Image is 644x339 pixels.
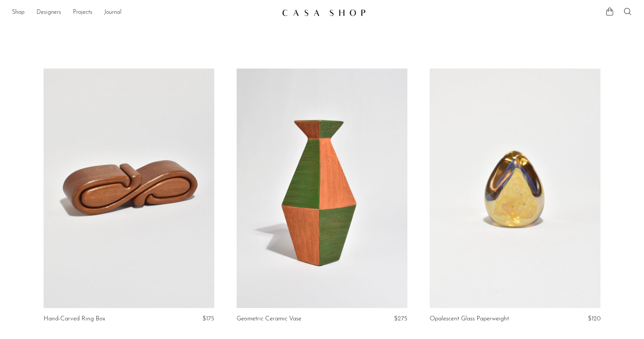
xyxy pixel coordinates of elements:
[104,8,122,18] a: Journal
[394,316,407,322] span: $275
[44,316,105,322] a: Hand-Carved Ring Box
[73,8,92,18] a: Projects
[588,316,600,322] span: $120
[202,316,214,322] span: $175
[36,8,61,18] a: Designers
[12,8,25,18] a: Shop
[237,316,301,322] a: Geometric Ceramic Vase
[12,6,276,19] ul: NEW HEADER MENU
[12,6,276,19] nav: Desktop navigation
[430,316,509,322] a: Opalescent Glass Paperweight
